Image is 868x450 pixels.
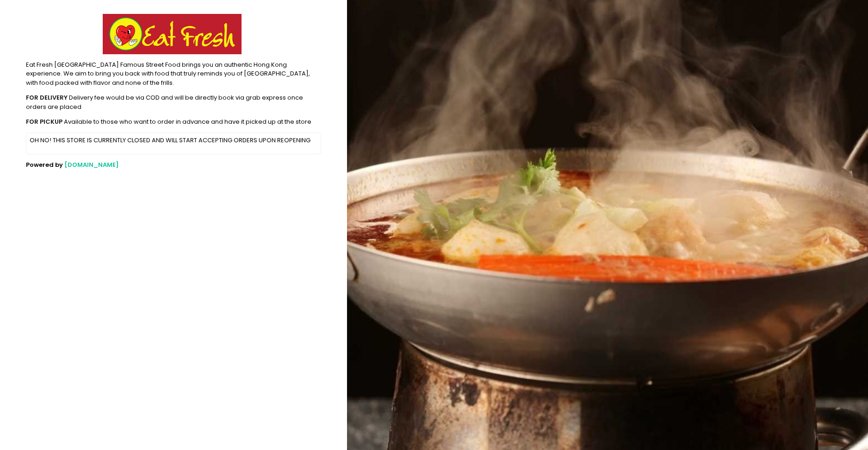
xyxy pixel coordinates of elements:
[103,14,242,54] img: Eat Fresh
[26,93,321,111] div: Delivery fee would be via COD and will be directly book via grab express once orders are placed
[30,136,318,145] p: OH NO! THIS STORE IS CURRENTLY CLOSED AND WILL START ACCEPTING ORDERS UPON REOPENING
[26,93,68,102] b: FOR DELIVERY
[26,60,321,88] div: Eat Fresh [GEOGRAPHIC_DATA] Famous Street Food brings you an authentic Hong Kong experience. We a...
[26,117,62,126] b: FOR PICKUP
[26,117,321,127] div: Available to those who want to order in advance and have it picked up at the store
[64,160,119,169] a: [DOMAIN_NAME]
[26,160,321,170] div: Powered by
